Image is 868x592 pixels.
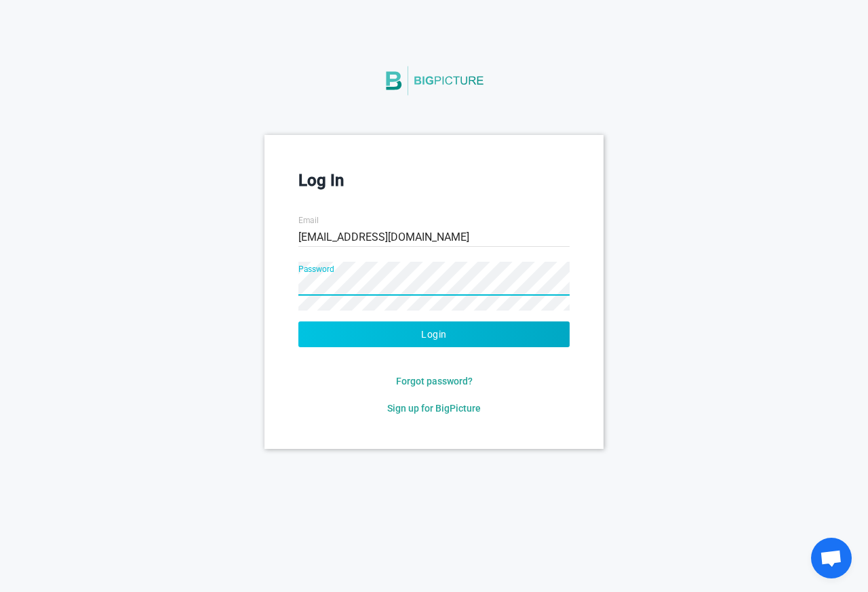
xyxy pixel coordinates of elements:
h3: Log In [298,169,570,192]
span: Forgot password? [396,376,473,387]
span: Sign up for BigPicture [387,403,481,414]
img: BigPicture [383,52,485,109]
button: Login [298,321,570,347]
div: Open chat [811,538,852,578]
